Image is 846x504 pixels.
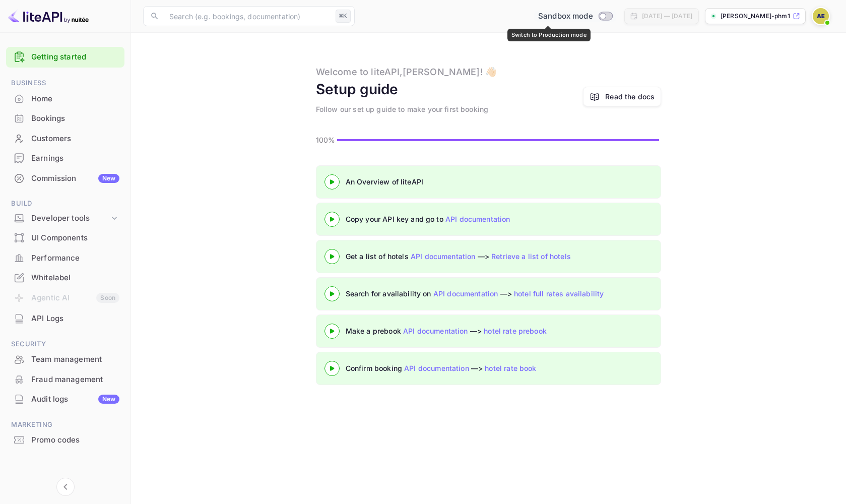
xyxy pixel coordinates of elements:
[642,12,692,21] div: [DATE] — [DATE]
[445,215,510,223] a: API documentation
[346,176,598,187] div: An Overview of liteAPI
[6,89,124,108] a: Home
[316,104,489,114] div: Follow our set up guide to make your first booking
[346,363,598,373] div: Confirm booking —>
[6,129,124,148] a: Customers
[6,210,124,227] div: Developer tools
[403,327,468,335] a: API documentation
[6,370,124,390] div: Fraud management
[411,252,476,261] a: API documentation
[31,133,119,145] div: Customers
[433,289,498,298] a: API documentation
[6,169,124,187] a: CommissionNew
[31,272,119,284] div: Whitelabel
[346,326,598,336] div: Make a prebook —>
[813,8,829,24] img: Anthony Essberger
[6,419,124,430] span: Marketing
[6,149,124,168] div: Earnings
[6,228,124,248] div: UI Components
[484,327,547,335] a: hotel rate prebook
[6,339,124,350] span: Security
[31,113,119,124] div: Bookings
[336,10,351,23] div: ⌘K
[6,228,124,247] a: UI Components
[346,251,598,262] div: Get a list of hotels —>
[6,309,124,328] a: API Logs
[346,214,598,224] div: Copy your API key and go to
[98,395,119,404] div: New
[6,390,124,408] a: Audit logsNew
[507,29,591,41] div: Switch to Production mode
[6,430,124,449] a: Promo codes
[721,12,791,21] p: [PERSON_NAME]-phm1...
[31,354,119,365] div: Team management
[31,253,119,264] div: Performance
[31,153,119,164] div: Earnings
[163,6,332,26] input: Search (e.g. bookings, documentation)
[605,91,655,102] a: Read the docs
[31,394,119,405] div: Audit logs
[538,11,593,22] span: Sandbox mode
[6,47,124,68] div: Getting started
[514,289,604,298] a: hotel full rates availability
[6,309,124,329] div: API Logs
[31,173,119,184] div: Commission
[31,313,119,325] div: API Logs
[6,129,124,149] div: Customers
[6,169,124,188] div: CommissionNew
[346,288,698,299] div: Search for availability on —>
[583,87,661,106] a: Read the docs
[316,65,496,79] div: Welcome to liteAPI, [PERSON_NAME] ! 👋🏻
[8,8,89,24] img: LiteAPI logo
[6,268,124,288] div: Whitelabel
[56,478,75,496] button: Collapse navigation
[6,350,124,368] a: Team management
[6,78,124,89] span: Business
[6,248,124,267] a: Performance
[534,11,616,22] div: Switch to Production mode
[6,109,124,129] div: Bookings
[316,79,399,100] div: Setup guide
[316,135,334,145] p: 100%
[6,350,124,369] div: Team management
[6,89,124,109] div: Home
[31,434,119,446] div: Promo codes
[6,198,124,209] span: Build
[6,149,124,167] a: Earnings
[485,364,536,372] a: hotel rate book
[31,213,109,224] div: Developer tools
[31,374,119,386] div: Fraud management
[6,109,124,128] a: Bookings
[6,370,124,389] a: Fraud management
[6,430,124,450] div: Promo codes
[6,268,124,287] a: Whitelabel
[6,248,124,268] div: Performance
[6,390,124,409] div: Audit logsNew
[31,93,119,105] div: Home
[31,51,119,63] a: Getting started
[491,252,571,261] a: Retrieve a list of hotels
[98,174,119,183] div: New
[31,232,119,244] div: UI Components
[404,364,469,372] a: API documentation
